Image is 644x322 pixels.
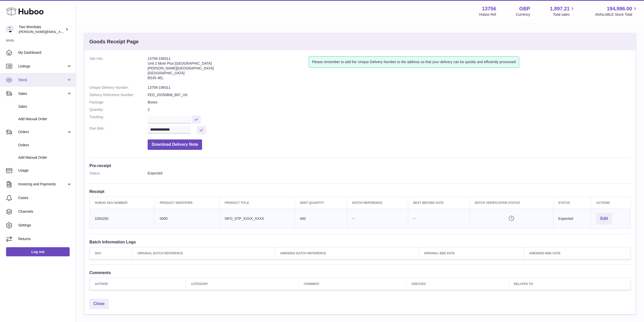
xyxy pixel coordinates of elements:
td: -- [408,209,470,228]
strong: GBP [519,5,530,12]
span: Sales [18,104,72,109]
dt: Unique Delivery Number: [89,85,148,90]
th: Category [186,278,298,290]
dt: Status: [89,171,148,176]
span: Stock [18,78,67,82]
span: Add Manual Order [18,155,72,160]
button: Download Delivery Note [148,139,202,150]
th: Status [553,197,591,209]
td: 0000 [154,209,220,228]
span: 194,986.00 [607,5,632,12]
img: philip.carroll@twowombats.com [6,26,14,33]
th: Original Batch Reference [132,247,275,259]
span: My Dashboard [18,50,72,55]
address: 13756-199311 Unit 2 More Plus [GEOGRAPHIC_DATA] [PERSON_NAME][GEOGRAPHIC_DATA] [GEOGRAPHIC_DATA] ... [148,56,309,83]
dt: Tracking: [89,115,148,123]
th: Batch Verification Status [470,197,553,209]
td: -- [347,209,408,228]
a: 1,897.21 Total sales [550,5,576,17]
span: Sales [18,91,67,96]
td: NPO_STP_XXXX_XXXX [220,209,295,228]
dt: Package: [89,100,148,105]
span: Orders [18,130,67,134]
div: Two Wombats [19,25,64,34]
span: Usage [18,168,72,173]
th: Product Identifier [154,197,220,209]
th: Original BBE Date [419,247,524,259]
dd: 2 [148,107,631,112]
span: 1,897.21 [550,5,570,12]
th: Author [90,278,186,290]
th: Amended Batch Reference [275,247,419,259]
td: 400 [295,209,347,228]
h3: Receipt [89,189,631,194]
div: Currency [516,12,530,17]
th: SKU [90,247,132,259]
th: Huboo SKU Number [90,197,155,209]
span: Channels [18,209,72,214]
span: Listings [18,64,67,69]
td: 1054292 [90,209,155,228]
td: Expected [553,209,591,228]
dt: Site Info: [89,56,148,83]
dd: Boxes [148,100,631,105]
th: Batch Reference [347,197,408,209]
th: Actions [591,197,631,209]
span: Settings [18,223,72,228]
th: Product title [220,197,295,209]
span: [PERSON_NAME][EMAIL_ADDRESS][PERSON_NAME][DOMAIN_NAME] [19,30,129,34]
th: Created [406,278,509,290]
span: Total sales [553,12,575,17]
dd: 13756-199311 [148,85,631,90]
span: AVAILABLE Stock Total [595,12,638,17]
a: Close [89,299,109,309]
dt: Quantity: [89,107,148,112]
dt: Due date: [89,126,148,134]
strong: 13756 [482,5,496,12]
dd: FED_20250808_B67_UK [148,93,631,97]
th: Best Before Date [408,197,470,209]
span: Invoicing and Payments [18,182,67,187]
dt: Delivery Reference Number: [89,93,148,97]
th: Sent Quantity [295,197,347,209]
dd: Expected [148,171,631,176]
span: Returns [18,237,72,241]
span: Cases [18,195,72,200]
a: Log out [6,247,70,256]
th: Amended BBE Date [524,247,631,259]
span: Add Manual Order [18,117,72,121]
button: Edit [596,213,612,225]
th: Related to [509,278,631,290]
h3: Batch Information Logs [89,239,631,245]
h3: Pre-receipt [89,163,631,168]
th: Comment [299,278,406,290]
h3: Goods Receipt Page [89,38,139,45]
h3: Comments [89,270,631,275]
a: 194,986.00 AVAILABLE Stock Total [595,5,638,17]
div: Please remember to add the Unique Delivery Number to the address so that your delivery can be qui... [309,56,519,68]
span: Orders [18,143,72,148]
div: Huboo Ref [479,12,496,17]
